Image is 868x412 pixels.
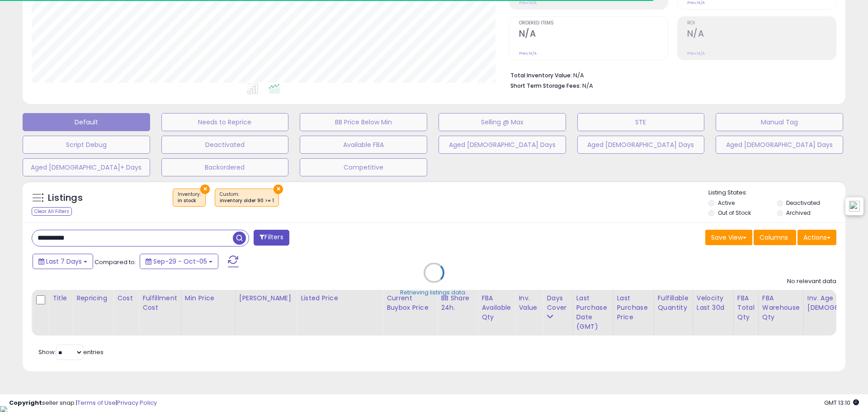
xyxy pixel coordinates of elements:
[439,136,566,154] button: Aged [DEMOGRAPHIC_DATA] Days
[519,28,668,41] h2: N/A
[23,158,150,176] button: Aged [DEMOGRAPHIC_DATA]+ Days
[400,289,468,297] div: Retrieving listings data..
[23,113,150,131] button: Default
[300,113,427,131] button: BB Price Below Min
[23,136,150,154] button: Script Debug
[849,201,860,212] img: icon48.png
[161,113,289,131] button: Needs to Reprice
[300,136,427,154] button: Available FBA
[9,398,42,407] strong: Copyright
[582,81,593,90] span: N/A
[510,71,572,79] b: Total Inventory Value:
[9,399,157,407] div: seller snap | |
[687,21,836,26] span: ROI
[716,113,843,131] button: Manual Tag
[510,69,830,80] li: N/A
[519,51,537,56] small: Prev: N/A
[824,398,859,407] span: 2025-10-13 13:10 GMT
[161,158,289,176] button: Backordered
[716,136,843,154] button: Aged [DEMOGRAPHIC_DATA] Days
[161,136,289,154] button: Deactivated
[577,136,705,154] button: Aged [DEMOGRAPHIC_DATA] Days
[510,82,581,90] b: Short Term Storage Fees:
[77,398,116,407] a: Terms of Use
[687,28,836,41] h2: N/A
[439,113,566,131] button: Selling @ Max
[117,398,157,407] a: Privacy Policy
[300,158,427,176] button: Competitive
[577,113,705,131] button: STE
[519,21,668,26] span: Ordered Items
[687,51,705,56] small: Prev: N/A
